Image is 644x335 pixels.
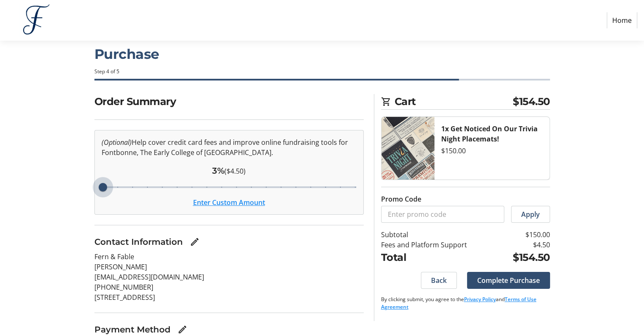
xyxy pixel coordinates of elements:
[607,12,637,28] a: Home
[94,235,183,248] h3: Contact Information
[421,272,457,289] button: Back
[381,296,550,311] p: By clicking submit, you agree to the and
[94,94,364,109] h2: Order Summary
[513,94,550,109] span: $154.50
[499,250,550,265] td: $154.50
[186,233,203,250] button: Edit Contact Information
[381,230,499,240] td: Subtotal
[193,197,265,208] button: Enter Custom Amount
[395,94,513,109] span: Cart
[381,194,421,204] label: Promo Code
[94,44,550,64] h1: Purchase
[94,282,364,292] p: [PHONE_NUMBER]
[511,206,550,223] button: Apply
[94,252,364,262] p: Fern & Fable
[441,146,543,156] div: $150.00
[381,250,499,265] td: Total
[102,164,357,177] div: ($4.50)
[94,292,364,302] p: [STREET_ADDRESS]
[499,240,550,250] td: $4.50
[521,209,540,219] span: Apply
[381,117,434,180] img: Get Noticed On Our Trivia Night Placemats!
[477,275,540,285] span: Complete Purchase
[94,68,550,75] div: Step 4 of 5
[7,3,67,37] img: Fontbonne, The Early College of Boston's Logo
[381,206,504,223] input: Enter promo code
[102,137,357,158] p: Help cover credit card fees and improve online fundraising tools for Fontbonne, The Early College...
[381,240,499,250] td: Fees and Platform Support
[212,166,224,176] span: 3%
[102,138,132,147] em: (Optional)
[467,272,550,289] button: Complete Purchase
[381,296,536,310] a: Terms of Use Agreement
[441,124,538,144] strong: 1x Get Noticed On Our Trivia Night Placemats!
[464,296,496,303] a: Privacy Policy
[94,262,364,272] p: [PERSON_NAME]
[94,272,364,282] p: [EMAIL_ADDRESS][DOMAIN_NAME]
[499,230,550,240] td: $150.00
[431,275,447,285] span: Back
